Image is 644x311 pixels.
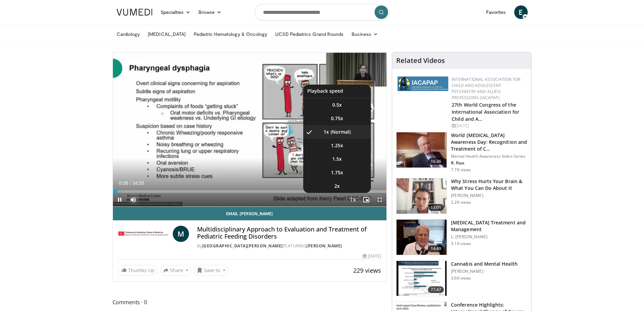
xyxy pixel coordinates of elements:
[271,27,348,41] a: UCSD Pediatrics Grand Rounds
[398,76,448,91] img: 2a9917ce-aac2-4f82-acde-720e532d7410.png.150x105_q85_autocrop_double_scale_upscale_version-0.2.png
[117,9,152,16] img: VuMedi Logo
[397,261,447,296] img: 0e991599-1ace-4004-98d5-e0b39d86eda7.150x105_q85_crop-smart_upscale.jpg
[451,132,527,152] h3: World [MEDICAL_DATA] Awareness Day: Recognition and Treatment of C…
[119,180,128,186] span: 0:36
[306,243,342,249] a: [PERSON_NAME]
[118,226,170,242] img: Boston University Chobanian & Avedisian School of Medicine
[396,178,527,214] a: 13:01 Why Stress Hurts Your Brain & What You Can Do About It [PERSON_NAME] 2.2K views
[194,265,229,276] button: Save to
[514,5,528,19] a: E
[331,142,343,149] span: 1.25x
[346,193,359,206] button: Playback Rate
[113,298,387,307] span: Comments 0
[113,193,126,206] button: Pause
[202,243,283,249] a: [GEOGRAPHIC_DATA][PERSON_NAME]
[113,207,387,220] a: Email [PERSON_NAME]
[451,219,527,233] h3: [MEDICAL_DATA] Treatment and Management
[451,269,518,274] p: [PERSON_NAME]
[157,5,195,19] a: Specialties
[451,275,471,281] p: 3.6K views
[396,261,527,296] a: 77:47 Cannabis and Mental Health [PERSON_NAME] 3.6K views
[160,265,192,276] button: Share
[113,27,144,41] a: Cardiology
[255,4,390,20] input: Search topics, interventions
[396,132,527,173] a: 16:36 World [MEDICAL_DATA] Awareness Day: Recognition and Treatment of C… Mental Health Awareness...
[396,57,445,65] h4: Related Videos
[451,241,471,246] p: 3.1K views
[397,178,447,214] img: 153729e0-faea-4f29-b75f-59bcd55f36ca.150x105_q85_crop-smart_upscale.jpg
[373,193,386,206] button: Fullscreen
[428,204,444,211] span: 13:01
[451,261,518,267] h3: Cannabis and Mental Health
[331,169,343,176] span: 1.75x
[197,243,381,249] div: By FEATURING
[451,160,527,166] p: R. Post
[332,156,342,162] span: 1.5x
[428,245,444,252] span: 14:49
[451,154,527,159] p: Mental Health Awareness Video Series
[451,193,527,198] p: [PERSON_NAME]
[113,52,387,207] video-js: Video Player
[451,178,527,192] h3: Why Stress Hurts Your Brain & What You Can Do About It
[113,190,387,193] div: Progress Bar
[482,5,510,19] a: Favorites
[451,167,471,173] p: 7.7K views
[451,200,471,205] p: 2.2K views
[397,132,447,168] img: dad9b3bb-f8af-4dab-abc0-c3e0a61b252e.150x105_q85_crop-smart_upscale.jpg
[194,5,225,19] a: Browse
[428,158,444,165] span: 16:36
[118,265,158,275] a: Thumbs Up
[348,27,382,41] a: Business
[324,129,329,135] span: 1x
[197,226,381,240] h4: Multidisciplinary Approach to Evaluation and Treatment of Pediatric Feeding Disorders
[363,253,381,259] div: [DATE]
[332,102,342,108] span: 0.5x
[331,115,343,122] span: 0.75x
[359,193,373,206] button: Enable picture-in-picture mode
[130,180,131,186] span: /
[190,27,271,41] a: Pediatric Hematology & Oncology
[452,123,526,129] div: [DATE]
[334,183,340,190] span: 2x
[396,219,527,255] a: 14:49 [MEDICAL_DATA] Treatment and Management L. [PERSON_NAME] 3.1K views
[397,220,447,255] img: 131aa231-63ed-40f9-bacb-73b8cf340afb.150x105_q85_crop-smart_upscale.jpg
[144,27,190,41] a: [MEDICAL_DATA]
[428,286,444,293] span: 77:47
[173,226,189,242] a: M
[451,234,527,240] p: L. [PERSON_NAME]
[126,193,140,206] button: Mute
[452,102,519,122] a: 27th World Congress of the International Association for Child and A…
[353,266,381,274] span: 229 views
[132,180,144,186] span: 34:55
[452,76,520,101] a: International Association for Child and Adolescent Psychiatry and Allied Professions (IACAPAP)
